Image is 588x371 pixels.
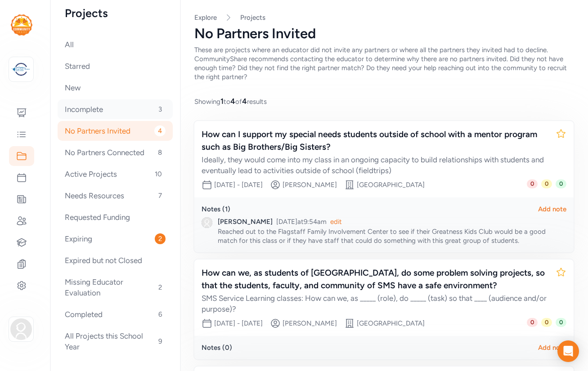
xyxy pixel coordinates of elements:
div: No Partners Invited [58,121,173,141]
div: Expiring [58,229,173,249]
div: Incomplete [58,99,173,119]
span: 3 [155,104,166,115]
span: 0 [541,318,552,327]
div: [GEOGRAPHIC_DATA] [357,319,425,328]
span: Showing to of results [194,96,267,107]
div: How can we, as students of [GEOGRAPHIC_DATA], do some problem solving projects, so that the stude... [202,267,548,292]
a: Projects [240,13,265,22]
img: logo [11,59,31,79]
div: No Partners Connected [58,143,173,162]
div: All [58,35,173,54]
div: Ideally, they would come into my class in an ongoing capacity to build relationships with student... [202,154,548,176]
div: Add note [538,343,566,352]
div: [GEOGRAPHIC_DATA] [357,180,425,189]
div: Notes ( 1 ) [202,205,230,214]
span: 4 [230,97,235,106]
span: 0 [527,318,538,327]
span: 0 [527,179,538,188]
span: 7 [155,190,166,201]
img: logo [11,14,32,36]
span: 0 [556,179,566,188]
div: Missing Educator Evaluation [58,272,173,303]
div: Active Projects [58,164,173,184]
div: [DATE] - [DATE] [214,319,263,328]
div: Add note [538,205,566,214]
div: New [58,78,173,98]
img: Avatar [202,217,212,228]
span: 2 [155,233,166,244]
div: Starred [58,56,173,76]
div: edit [330,217,342,226]
nav: Breadcrumb [194,13,574,22]
span: These are projects where an educator did not invite any partners or where all the partners they i... [194,46,567,81]
div: Expired but not Closed [58,250,173,270]
div: Completed [58,304,173,324]
a: Explore [194,13,217,22]
div: Notes ( 0 ) [202,343,232,352]
div: [PERSON_NAME] [218,217,273,226]
div: [PERSON_NAME] [283,180,337,189]
div: [DATE] at 9:54am [276,217,327,226]
span: 9 [155,336,166,347]
div: SMS Service Learning classes: How can we, as _____ (role), do _____ (task) so that ____ (audience... [202,293,548,314]
div: [PERSON_NAME] [283,319,337,328]
h2: Projects [65,6,166,20]
div: Requested Funding [58,207,173,227]
span: 8 [154,147,166,158]
span: 0 [541,179,552,188]
div: All Projects this School Year [58,326,173,357]
p: Reached out to the Flagstaff Family Involvement Center to see if their Greatness Kids Club would ... [218,227,566,245]
span: 4 [154,125,166,136]
span: 2 [155,282,166,293]
span: 6 [155,309,166,320]
div: [DATE] - [DATE] [214,180,263,189]
span: 0 [556,318,566,327]
span: 1 [220,97,224,106]
div: How can I support my special needs students outside of school with a mentor program such as Big B... [202,128,548,153]
div: No Partners Invited [194,26,574,42]
span: 10 [151,169,166,179]
div: Open Intercom Messenger [557,340,579,362]
span: 4 [242,97,247,106]
div: Needs Resources [58,186,173,206]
